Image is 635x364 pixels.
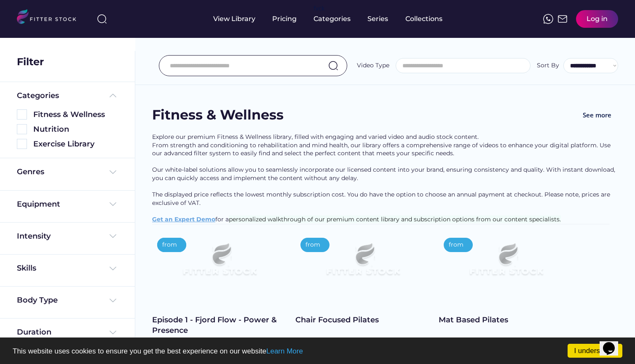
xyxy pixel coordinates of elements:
span: personalized walkthrough of our premium content library and subscription options from our content... [229,215,561,223]
div: Collections [405,14,442,24]
img: search-normal%203.svg [97,14,107,24]
div: fvck [313,4,324,13]
div: Fitness & Wellness [152,106,284,125]
img: Frame%2051.svg [557,14,568,24]
div: Video Type [357,61,389,70]
div: Pricing [272,14,297,24]
div: from [162,241,177,249]
img: search-normal.svg [328,61,338,71]
div: Filter [17,55,44,69]
div: Exercise Library [33,139,118,149]
span: The displayed price reflects the lowest monthly subscription cost. You do have the option to choo... [152,191,612,207]
iframe: chat widget [600,330,627,356]
a: I understand! [568,344,622,358]
img: LOGO.svg [17,9,83,27]
p: This website uses cookies to ensure you get the best experience on our website [13,348,622,355]
img: Rectangle%205126.svg [17,124,27,134]
div: Body Type [17,295,58,306]
div: View Library [213,14,255,24]
img: Rectangle%205126.svg [17,139,27,149]
div: Series [367,14,389,24]
img: Frame%20%284%29.svg [108,295,118,306]
a: Get an Expert Demo [152,215,215,223]
img: Frame%2079%20%281%29.svg [309,233,417,293]
div: Nutrition [33,124,118,135]
div: Log in [587,14,608,24]
div: Chair Focused Pilates [295,315,430,325]
div: Intensity [17,231,51,242]
div: Skills [17,263,38,274]
img: Frame%20%285%29.svg [108,90,118,101]
div: Categories [313,14,351,24]
img: Frame%20%284%29.svg [108,263,118,274]
img: Frame%2079%20%281%29.svg [166,233,273,293]
img: Frame%20%284%29.svg [108,167,118,177]
div: Fitness & Wellness [33,109,118,120]
img: Frame%20%284%29.svg [108,327,118,337]
div: Categories [17,90,59,101]
div: Equipment [17,199,60,210]
div: Sort By [537,61,559,70]
img: Frame%20%284%29.svg [108,199,118,209]
div: from [449,241,464,249]
div: Genres [17,167,44,177]
img: meteor-icons_whatsapp%20%281%29.svg [543,14,553,24]
div: Explore our premium Fitness & Wellness library, filled with engaging and varied video and audio s... [152,133,618,224]
button: See more [576,106,618,125]
div: Episode 1 - Fjord Flow - Power & Presence [152,315,287,336]
div: Duration [17,327,51,337]
a: Learn More [266,347,303,355]
img: Rectangle%205126.svg [17,109,27,120]
div: Mat Based Pilates [439,315,573,325]
div: from [305,241,320,249]
img: Frame%20%284%29.svg [108,231,118,241]
img: Frame%2079%20%281%29.svg [452,233,560,293]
